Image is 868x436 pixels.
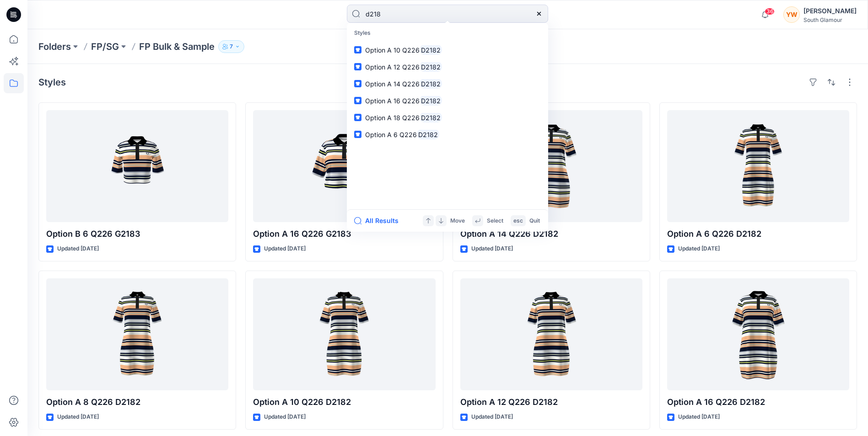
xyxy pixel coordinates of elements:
h4: Styles [38,77,66,88]
p: Option B 6 Q226 G2183 [46,228,228,240]
a: Option A 14 Q226 D2182 [460,110,642,222]
span: Option A 12 Q226 [365,63,420,71]
p: esc [513,216,523,226]
a: Option A 12 Q226D2182 [349,58,546,75]
p: Updated [DATE] [678,412,720,422]
p: 7 [230,42,233,52]
p: Updated [DATE] [678,244,720,254]
mark: D2182 [420,45,442,55]
p: Quit [529,216,540,226]
p: Updated [DATE] [57,412,99,422]
mark: D2182 [420,62,442,72]
span: Option A 6 Q226 [365,131,417,138]
button: 7 [218,40,244,53]
button: All Results [354,215,404,226]
a: Option A 6 Q226 D2182 [667,110,849,222]
input: Search Stylezone… [347,5,548,23]
p: Updated [DATE] [264,244,306,254]
p: Updated [DATE] [57,244,99,254]
a: Option A 16 Q226 D2182 [667,278,849,390]
p: Updated [DATE] [471,244,513,254]
div: [PERSON_NAME] [803,5,857,16]
a: Option A 10 Q226 D2182 [253,278,435,390]
p: Option A 8 Q226 D2182 [46,396,228,409]
p: Select [487,216,503,226]
p: Move [450,216,465,226]
a: Folders [38,40,71,53]
p: Option A 14 Q226 D2182 [460,228,642,240]
a: Option A 10 Q226D2182 [349,42,546,58]
mark: D2182 [420,79,442,89]
p: Option A 10 Q226 D2182 [253,396,435,409]
a: Option A 16 Q226D2182 [349,92,546,109]
div: YW [783,6,800,23]
span: 36 [765,8,775,15]
mark: D2182 [420,112,442,123]
p: Option A 6 Q226 D2182 [667,228,849,240]
p: Option A 12 Q226 D2182 [460,396,642,409]
span: Option A 14 Q226 [365,80,420,88]
a: Option A 18 Q226D2182 [349,109,546,126]
a: Option A 6 Q226D2182 [349,126,546,143]
span: Option A 18 Q226 [365,114,420,122]
p: Updated [DATE] [471,412,513,422]
mark: D2182 [420,96,442,106]
a: FP/SG [91,40,119,53]
mark: D2182 [417,129,439,140]
p: Styles [349,25,546,42]
a: Option A 8 Q226 D2182 [46,278,228,390]
a: Option A 12 Q226 D2182 [460,278,642,390]
p: FP Bulk & Sample [139,40,215,53]
div: South Glamour [803,16,857,23]
a: Option A 16 Q226 G2183 [253,110,435,222]
p: Option A 16 Q226 D2182 [667,396,849,409]
span: Option A 10 Q226 [365,46,420,54]
p: Updated [DATE] [264,412,306,422]
a: Option B 6 Q226 G2183 [46,110,228,222]
a: Option A 14 Q226D2182 [349,75,546,92]
span: Option A 16 Q226 [365,97,420,105]
p: Option A 16 Q226 G2183 [253,228,435,240]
